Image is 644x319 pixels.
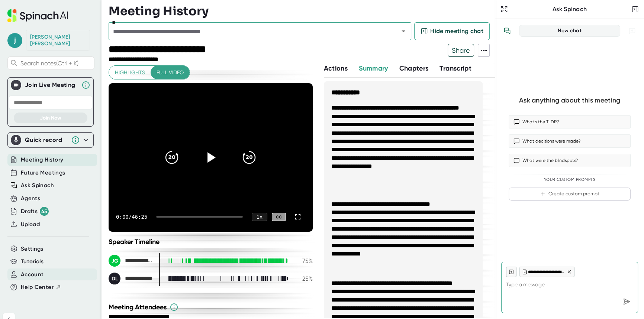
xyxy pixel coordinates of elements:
[398,26,409,36] button: Open
[439,64,471,74] button: Transcript
[430,27,483,36] span: Hide meeting chat
[21,283,54,292] span: Help Center
[21,194,40,203] button: Agents
[30,34,86,47] div: Joan Gonzalez
[40,115,61,121] span: Join Now
[324,64,348,74] button: Actions
[499,4,509,14] button: Expand to Ask Spinach page
[21,245,44,253] button: Settings
[109,303,315,312] div: Meeting Attendees
[12,81,20,89] img: Join Live Meeting
[272,213,286,221] div: CC
[294,275,313,282] div: 25 %
[509,115,631,128] button: What’s the TLDR?
[157,68,184,77] span: Full video
[294,257,313,264] div: 75 %
[439,64,471,72] span: Transcript
[414,22,490,40] button: Hide meeting chat
[509,177,631,182] div: Your Custom Prompts
[21,207,49,216] div: Drafts
[109,273,120,284] div: DL
[109,4,209,18] h3: Meeting History
[11,133,90,147] div: Quick record
[21,169,65,177] button: Future Meetings
[509,188,631,201] button: Create custom prompt
[109,255,120,267] div: JG
[115,68,145,77] span: Highlights
[25,81,78,89] div: Join Live Meeting
[109,66,151,79] button: Highlights
[116,214,147,220] div: 0:00 / 46:25
[509,134,631,148] button: What decisions were made?
[500,23,515,38] button: View conversation history
[620,295,633,308] div: Send message
[109,255,153,267] div: Joan Gonzalez
[151,66,190,79] button: Full video
[109,238,313,246] div: Speaker Timeline
[359,64,388,74] button: Summary
[20,60,92,67] span: Search notes (Ctrl + K)
[11,78,90,92] div: Join Live MeetingJoin Live Meeting
[359,64,388,72] span: Summary
[7,33,22,48] span: j
[14,113,87,123] button: Join Now
[399,64,429,72] span: Chapters
[21,220,40,229] button: Upload
[630,4,640,14] button: Close conversation sidebar
[509,154,631,167] button: What were the blindspots?
[21,181,54,190] button: Ask Spinach
[21,207,49,216] button: Drafts 45
[109,273,153,284] div: Daniela Lara
[509,6,630,13] div: Ask Spinach
[252,213,267,221] div: 1 x
[448,44,474,57] button: Share
[21,257,44,266] button: Tutorials
[21,283,61,292] button: Help Center
[519,96,620,105] div: Ask anything about this meeting
[25,136,67,144] div: Quick record
[399,64,429,74] button: Chapters
[21,156,63,164] button: Meeting History
[40,207,49,216] div: 45
[524,27,615,34] div: New chat
[21,270,44,279] button: Account
[324,64,348,72] span: Actions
